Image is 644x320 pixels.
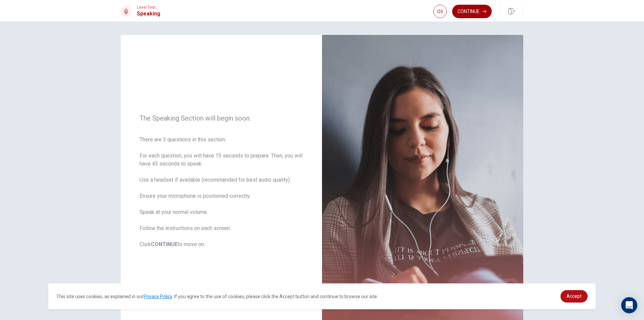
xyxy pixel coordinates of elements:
a: dismiss cookie message [560,290,588,303]
b: CONTINUE [151,241,178,247]
div: cookieconsent [48,283,596,309]
span: Accept [567,293,582,299]
span: Level Test [137,5,160,10]
h1: Speaking [137,10,160,18]
div: Open Intercom Messenger [621,297,637,313]
span: The Speaking Section will begin soon. [140,114,303,122]
button: Continue [452,5,492,18]
span: This site uses cookies, as explained in our . If you agree to the use of cookies, please click th... [56,294,378,299]
a: Privacy Policy [144,294,172,299]
span: There are 3 questions in this section. For each question, you will have 15 seconds to prepare. Th... [140,136,303,248]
